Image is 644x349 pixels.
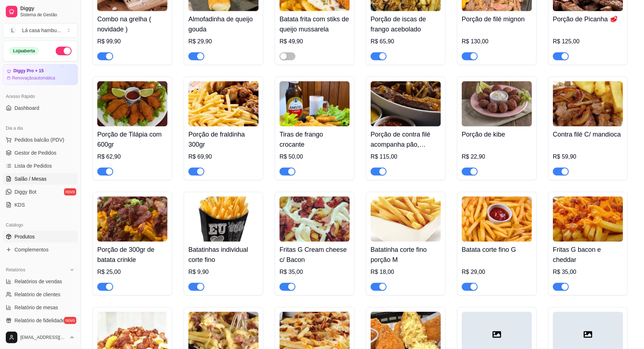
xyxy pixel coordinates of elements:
[462,152,532,161] div: R$ 22,90
[371,197,441,242] img: product-image
[3,302,78,313] a: Relatório de mesas
[14,233,35,240] span: Produtos
[14,291,60,298] span: Relatório de clientes
[188,129,259,150] h4: Porção de fraldinha 300gr
[3,219,78,231] div: Catálogo
[3,315,78,326] a: Relatório de fidelidadenovo
[371,152,441,161] div: R$ 115,00
[371,245,441,265] h4: Batatinha corte fino porção M
[188,81,259,126] img: product-image
[553,14,623,24] h4: Porção de Picanha 🥩
[9,47,39,55] div: Loja aberta
[56,47,72,55] button: Alterar Status
[14,175,47,182] span: Salão / Mesas
[280,129,350,150] h4: Tiras de frango crocante
[97,37,167,46] div: R$ 99,90
[462,197,532,242] img: product-image
[188,152,259,161] div: R$ 69,90
[3,102,78,114] a: Dashboard
[553,37,623,46] div: R$ 125,00
[3,173,78,185] a: Salão / Mesas
[3,186,78,198] a: Diggy Botnovo
[14,136,64,143] span: Pedidos balcão (PDV)
[280,14,350,34] h4: Batata frita com stiks de queijo mussarela
[188,37,259,46] div: R$ 29,90
[371,14,441,34] h4: Porção de iscas de frango acebolado
[3,289,78,300] a: Relatório de clientes
[462,14,532,24] h4: Porção de filé mignon
[3,134,78,146] button: Pedidos balcão (PDV)
[371,81,441,126] img: product-image
[3,122,78,134] div: Dia a dia
[22,27,61,34] div: Lá casa hambu ...
[3,329,78,346] button: [EMAIL_ADDRESS][DOMAIN_NAME]
[9,27,16,34] span: L
[12,75,55,81] article: Renovação automática
[97,245,167,265] h4: Porção de 300gr de batata crinkle
[13,68,44,74] article: Diggy Pro + 15
[553,152,623,161] div: R$ 59,90
[3,199,78,211] a: KDS
[371,37,441,46] div: R$ 65,90
[20,5,75,12] span: Diggy
[462,129,532,139] h4: Porção de kibe
[3,244,78,255] a: Complementos
[97,152,167,161] div: R$ 62,90
[3,64,78,85] a: Diggy Pro + 15Renovaçãoautomática
[462,245,532,255] h4: Batata corte fino G
[280,268,350,276] div: R$ 35,00
[3,276,78,287] a: Relatórios de vendas
[3,23,78,38] button: Select a team
[462,81,532,126] img: product-image
[14,317,65,324] span: Relatório de fidelidade
[14,188,37,195] span: Diggy Bot
[280,197,350,242] img: product-image
[20,335,66,340] span: [EMAIL_ADDRESS][DOMAIN_NAME]
[462,268,532,276] div: R$ 29,00
[97,129,167,150] h4: Porção de Tilápia com 600gr
[20,12,75,18] span: Sistema de Gestão
[97,81,167,126] img: product-image
[462,37,532,46] div: R$ 130,00
[97,197,167,242] img: product-image
[371,129,441,150] h4: Porção de contra filé acompanha pão, vinagrete, farofa e fritas
[3,231,78,242] a: Produtos
[14,278,62,285] span: Relatórios de vendas
[553,81,623,126] img: product-image
[14,149,56,156] span: Gestor de Pedidos
[371,268,441,276] div: R$ 18,00
[553,245,623,265] h4: Fritas G bacon e cheddar
[14,104,39,112] span: Dashboard
[280,245,350,265] h4: Fritas G Cream cheese c/ Bacon
[280,37,350,46] div: R$ 49,90
[3,147,78,159] a: Gestor de Pedidos
[188,197,259,242] img: product-image
[553,197,623,242] img: product-image
[97,14,167,34] h4: Combo na grelha ( novidade )
[3,160,78,172] a: Lista de Pedidos
[14,201,25,208] span: KDS
[188,268,259,276] div: R$ 9,90
[188,14,259,34] h4: Almofadinha de queijo gouda
[280,152,350,161] div: R$ 50,00
[14,246,48,253] span: Complementos
[280,81,350,126] img: product-image
[553,268,623,276] div: R$ 35,00
[553,129,623,139] h4: Contra filé C/ mandioca
[188,245,259,265] h4: Batatinhas individual corte fino
[14,304,58,311] span: Relatório de mesas
[6,267,25,273] span: Relatórios
[97,268,167,276] div: R$ 25,00
[3,3,78,20] a: DiggySistema de Gestão
[14,162,52,169] span: Lista de Pedidos
[3,91,78,102] div: Acesso Rápido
